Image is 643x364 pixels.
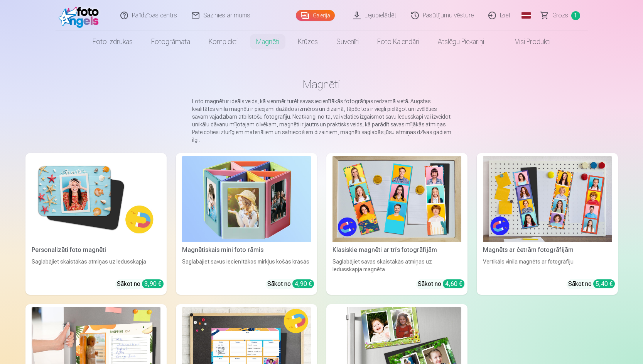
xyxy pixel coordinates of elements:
[327,31,368,53] a: Suvenīri
[329,258,464,273] div: Saglabājiet savas skaistākās atmiņas uz ledusskapja magnēta
[182,156,311,242] img: Magnētiskais mini foto rāmis
[477,153,618,295] a: Magnēts ar četrām fotogrāfijāmMagnēts ar četrām fotogrāfijāmVertikāls vinila magnēts ar fotogrāfi...
[418,279,464,289] div: Sākot no
[429,31,493,53] a: Atslēgu piekariņi
[142,31,199,53] a: Fotogrāmata
[568,279,615,289] div: Sākot no
[571,11,580,20] span: 1
[368,31,429,53] a: Foto kalendāri
[59,3,103,28] img: /fa1
[179,258,314,273] div: Saglabājiet savus iecienītākos mirkļus košās krāsās
[332,156,461,242] img: Klasiskie magnēti ar trīs fotogrāfijām
[292,279,314,288] div: 4,90 €
[32,156,160,242] img: Personalizēti foto magnēti
[493,31,560,53] a: Visi produkti
[443,279,464,288] div: 4,60 €
[83,31,142,53] a: Foto izdrukas
[593,279,615,288] div: 5,40 €
[179,245,314,255] div: Magnētiskais mini foto rāmis
[29,245,164,255] div: Personalizēti foto magnēti
[199,31,247,53] a: Komplekti
[29,258,164,273] div: Saglabājiet skaistākās atmiņas uz ledusskapja
[296,10,335,21] a: Galerija
[483,156,612,242] img: Magnēts ar četrām fotogrāfijām
[176,153,317,295] a: Magnētiskais mini foto rāmisMagnētiskais mini foto rāmisSaglabājiet savus iecienītākos mirkļus ko...
[117,279,164,289] div: Sākot no
[25,153,167,295] a: Personalizēti foto magnētiPersonalizēti foto magnētiSaglabājiet skaistākās atmiņas uz ledusskapja...
[142,279,164,288] div: 3,90 €
[247,31,289,53] a: Magnēti
[480,245,615,255] div: Magnēts ar četrām fotogrāfijām
[480,258,615,273] div: Vertikāls vinila magnēts ar fotogrāfiju
[192,97,451,144] p: Foto magnēti ir ideāls veids, kā vienmēr turēt savas iecienītākās fotogrāfijas redzamā vietā. Aug...
[326,153,467,295] a: Klasiskie magnēti ar trīs fotogrāfijāmKlasiskie magnēti ar trīs fotogrāfijāmSaglabājiet savas ska...
[329,245,464,255] div: Klasiskie magnēti ar trīs fotogrāfijām
[552,11,568,20] span: Grozs
[289,31,327,53] a: Krūzes
[267,279,314,289] div: Sākot no
[32,77,612,91] h1: Magnēti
